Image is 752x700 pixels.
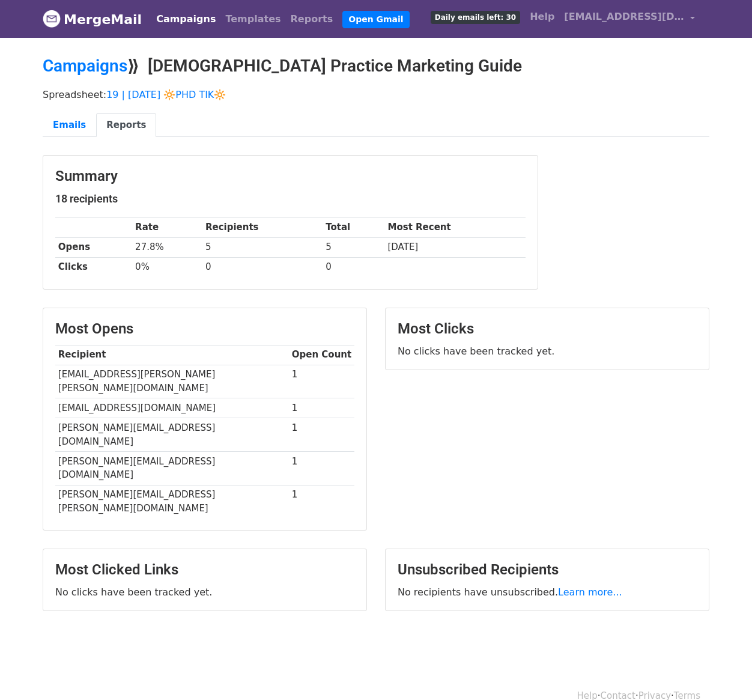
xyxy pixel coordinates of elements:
[132,218,202,237] th: Rate
[289,365,354,398] td: 1
[385,237,526,257] td: [DATE]
[431,11,520,24] span: Daily emails left: 30
[151,7,220,31] a: Campaigns
[289,398,354,418] td: 1
[55,320,354,338] h3: Most Opens
[342,11,409,28] a: Open Gmail
[286,7,338,31] a: Reports
[43,56,709,76] h2: ⟫ [DEMOGRAPHIC_DATA] Practice Marketing Guide
[43,7,142,32] a: MergeMail
[132,257,202,277] td: 0%
[202,257,323,277] td: 0
[55,168,526,185] h3: Summary
[43,88,709,101] p: Spreadsheet:
[289,485,354,518] td: 1
[55,586,354,598] p: No clicks have been tracked yet.
[55,561,354,579] h3: Most Clicked Links
[55,257,132,277] th: Clicks
[692,642,752,700] iframe: Chat Widget
[202,218,323,237] th: Recipients
[55,192,526,205] h5: 18 recipients
[202,237,323,257] td: 5
[398,320,697,338] h3: Most Clicks
[220,7,285,31] a: Templates
[43,10,61,28] img: MergeMail logo
[55,485,289,518] td: [PERSON_NAME][EMAIL_ADDRESS][PERSON_NAME][DOMAIN_NAME]
[43,56,127,76] a: Campaigns
[289,345,354,365] th: Open Count
[525,5,559,29] a: Help
[323,218,384,237] th: Total
[385,218,526,237] th: Most Recent
[398,561,697,579] h3: Unsubscribed Recipients
[323,237,384,257] td: 5
[323,257,384,277] td: 0
[132,237,202,257] td: 27.8%
[55,451,289,485] td: [PERSON_NAME][EMAIL_ADDRESS][DOMAIN_NAME]
[558,586,622,598] a: Learn more...
[398,345,697,358] p: No clicks have been tracked yet.
[55,345,289,365] th: Recipient
[55,418,289,452] td: [PERSON_NAME][EMAIL_ADDRESS][DOMAIN_NAME]
[289,451,354,485] td: 1
[96,113,156,138] a: Reports
[564,10,684,24] span: [EMAIL_ADDRESS][DOMAIN_NAME]
[426,5,525,29] a: Daily emails left: 30
[55,237,132,257] th: Opens
[43,113,96,138] a: Emails
[289,418,354,452] td: 1
[55,398,289,418] td: [EMAIL_ADDRESS][DOMAIN_NAME]
[559,5,700,33] a: [EMAIL_ADDRESS][DOMAIN_NAME]
[398,586,697,598] p: No recipients have unsubscribed.
[55,365,289,398] td: [EMAIL_ADDRESS][PERSON_NAME][PERSON_NAME][DOMAIN_NAME]
[106,89,226,100] a: 19 | [DATE] 🔆PHD TIK🔆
